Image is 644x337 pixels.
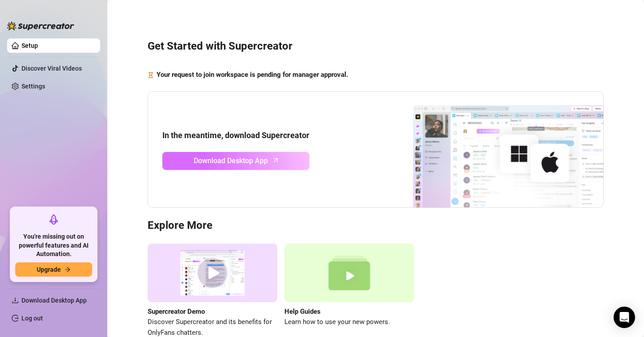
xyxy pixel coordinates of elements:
[614,307,635,328] div: Open Intercom Messenger
[194,155,268,166] span: Download Desktop App
[148,308,205,316] strong: Supercreator Demo
[21,65,82,72] a: Discover Viral Videos
[148,219,604,233] h3: Explore More
[21,42,38,49] a: Setup
[148,70,154,80] span: hourglass
[12,297,19,304] span: download
[380,92,603,208] img: download app
[157,71,348,79] strong: Your request to join workspace is pending for manager approval.
[15,262,92,277] button: Upgradearrow-right
[64,266,71,273] span: arrow-right
[271,155,281,165] span: arrow-up
[21,315,43,322] a: Log out
[37,266,61,273] span: Upgrade
[15,232,92,259] span: You're missing out on powerful features and AI Automation.
[162,152,309,170] a: Download Desktop Apparrow-up
[284,317,414,328] span: Learn how to use your new powers.
[148,39,604,54] h3: Get Started with Supercreator
[162,131,309,140] strong: In the meantime, download Supercreator
[284,244,414,302] img: help guides
[7,21,74,30] img: logo-BBDzfeDw.svg
[21,297,87,304] span: Download Desktop App
[48,214,59,225] span: rocket
[21,83,45,90] a: Settings
[284,308,321,316] strong: Help Guides
[148,244,277,302] img: supercreator demo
